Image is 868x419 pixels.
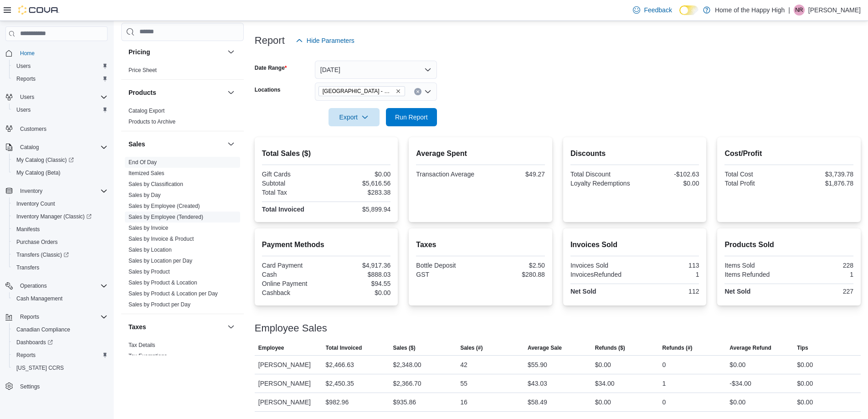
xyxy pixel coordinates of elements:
[724,262,787,269] div: Items Sold
[16,75,36,83] span: Reports
[13,224,43,235] a: Manifests
[255,374,322,393] div: [PERSON_NAME]
[128,191,161,199] span: Sales by Day
[13,167,108,178] span: My Catalog (Beta)
[9,236,111,248] button: Purchase Orders
[2,380,111,393] button: Settings
[393,378,421,389] div: $2,366.70
[128,322,146,331] h3: Taxes
[128,47,224,57] button: Pricing
[13,337,56,348] a: Dashboards
[13,61,34,72] a: Users
[315,61,437,79] button: [DATE]
[724,239,853,250] h2: Products Sold
[20,144,39,151] span: Catalog
[121,65,244,79] div: Pricing
[128,352,167,360] span: Tax Exemptions
[791,262,853,269] div: 228
[328,262,390,269] div: $4,917.36
[20,313,39,321] span: Reports
[328,189,390,196] div: $283.38
[128,140,224,149] button: Sales
[128,181,183,188] span: Sales by Classification
[570,180,633,187] div: Loyalty Redemptions
[20,125,46,133] span: Customers
[16,264,39,271] span: Transfers
[262,280,324,287] div: Online Payment
[788,5,790,16] p: |
[637,288,699,295] div: 112
[637,180,699,187] div: $0.00
[416,271,478,278] div: GST
[9,336,111,349] a: Dashboards
[9,362,111,374] button: [US_STATE] CCRS
[13,262,108,273] span: Transfers
[16,124,50,134] a: Customers
[128,290,218,297] span: Sales by Product & Location per Day
[13,167,64,178] a: My Catalog (Beta)
[483,271,545,278] div: $280.88
[16,280,108,291] span: Operations
[9,323,111,336] button: Canadian Compliance
[2,310,111,323] button: Reports
[570,148,699,159] h2: Discounts
[128,170,164,176] a: Itemized Sales
[128,279,197,286] span: Sales by Product & Location
[16,92,108,103] span: Users
[16,238,58,246] span: Purchase Orders
[13,73,108,84] span: Reports
[128,67,157,73] a: Price Sheet
[795,5,803,16] span: NR
[128,192,161,198] a: Sales by Day
[226,139,236,150] button: Sales
[16,169,61,176] span: My Catalog (Beta)
[13,249,108,260] span: Transfers (Classic)
[595,344,625,352] span: Refunds ($)
[2,91,111,103] button: Users
[128,88,156,97] h3: Products
[791,271,853,278] div: 1
[128,214,203,220] a: Sales by Employee (Tendered)
[128,213,203,221] span: Sales by Employee (Tendered)
[460,378,467,389] div: 55
[13,61,108,72] span: Users
[128,67,157,74] span: Price Sheet
[715,5,785,16] p: Home of the Happy High
[637,262,699,269] div: 113
[13,293,66,304] a: Cash Management
[424,88,431,95] button: Open list of options
[128,107,164,114] span: Catalog Export
[128,258,192,264] a: Sales by Location per Day
[18,5,59,15] img: Cova
[13,262,43,273] a: Transfers
[16,47,108,59] span: Home
[13,198,108,209] span: Inventory Count
[13,237,62,248] a: Purchase Orders
[791,288,853,295] div: 227
[16,213,92,220] span: Inventory Manager (Classic)
[16,156,74,164] span: My Catalog (Classic)
[679,5,699,15] input: Dark Mode
[791,180,853,187] div: $1,876.78
[570,239,699,250] h2: Invoices Sold
[16,381,108,392] span: Settings
[797,378,813,389] div: $0.00
[13,155,108,166] span: My Catalog (Classic)
[13,362,67,373] a: [US_STATE] CCRS
[2,47,111,60] button: Home
[128,322,224,331] button: Taxes
[13,211,108,222] span: Inventory Manager (Classic)
[128,224,168,232] span: Sales by Invoice
[393,359,421,370] div: $2,348.00
[121,340,244,365] div: Taxes
[16,352,36,359] span: Reports
[9,223,111,236] button: Manifests
[637,171,699,178] div: -$102.63
[9,248,111,261] a: Transfers (Classic)
[663,397,666,408] div: 0
[16,280,51,291] button: Operations
[128,247,172,253] a: Sales by Location
[16,48,38,59] a: Home
[16,142,42,153] button: Catalog
[679,15,680,16] span: Dark Mode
